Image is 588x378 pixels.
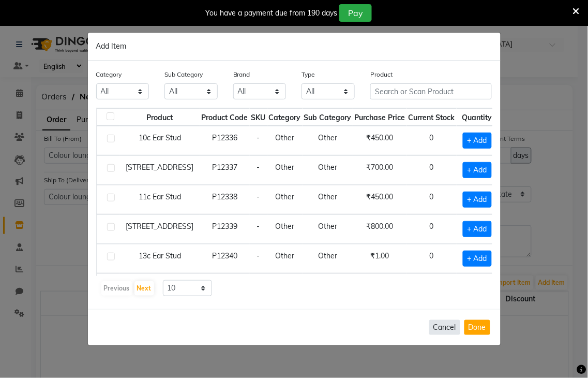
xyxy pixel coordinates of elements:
td: ₹450.00 [353,273,407,303]
td: 0 [407,126,457,155]
label: Brand [233,70,250,79]
th: Sub Category [303,108,353,126]
td: P12338 [200,185,250,214]
td: 13c Ear Stud [120,244,200,273]
span: Purchase Price [355,113,405,122]
th: SKU [250,108,267,126]
td: 0 [407,185,457,214]
td: Other [267,273,303,303]
td: Other [267,126,303,155]
td: Other [303,273,353,303]
th: Quantity [457,108,498,126]
span: + Add [463,162,492,178]
td: Other [303,155,353,185]
td: Other [303,185,353,214]
label: Product [370,70,393,79]
div: Add Item [88,33,501,61]
td: - [250,155,267,185]
button: Next [134,281,154,296]
td: ₹450.00 [353,185,407,214]
td: Other [303,126,353,155]
td: P12339 [200,214,250,244]
span: + Add [463,192,492,208]
td: 11c Ear Stud [120,185,200,214]
th: Product [120,108,200,126]
td: 0 [407,273,457,303]
button: Done [464,320,490,335]
td: ₹450.00 [353,126,407,155]
th: Current Stock [407,108,457,126]
div: You have a payment due from 190 days [205,8,337,19]
button: Pay [339,4,372,22]
td: P12341 [200,273,250,303]
span: + Add [463,251,492,267]
td: Other [267,214,303,244]
td: ₹800.00 [353,214,407,244]
td: - [250,244,267,273]
span: + Add [463,221,492,237]
td: [STREET_ADDRESS] [120,273,200,303]
td: P12336 [200,126,250,155]
td: Other [303,244,353,273]
td: 0 [407,155,457,185]
td: Other [267,155,303,185]
td: - [250,185,267,214]
label: Category [96,70,122,79]
td: - [250,273,267,303]
td: [STREET_ADDRESS] [120,155,200,185]
button: Cancel [429,320,460,335]
td: ₹700.00 [353,155,407,185]
th: Product Code [200,108,250,126]
td: P12340 [200,244,250,273]
td: ₹1.00 [353,244,407,273]
td: 0 [407,244,457,273]
th: Category [267,108,303,126]
td: Other [303,214,353,244]
td: [STREET_ADDRESS] [120,214,200,244]
label: Type [301,70,315,79]
span: + Add [463,133,492,149]
td: P12337 [200,155,250,185]
td: 0 [407,214,457,244]
input: Search or Scan Product [370,83,492,99]
td: - [250,126,267,155]
td: Other [267,185,303,214]
td: 10c Ear Stud [120,126,200,155]
label: Sub Category [164,70,203,79]
td: - [250,214,267,244]
td: Other [267,244,303,273]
